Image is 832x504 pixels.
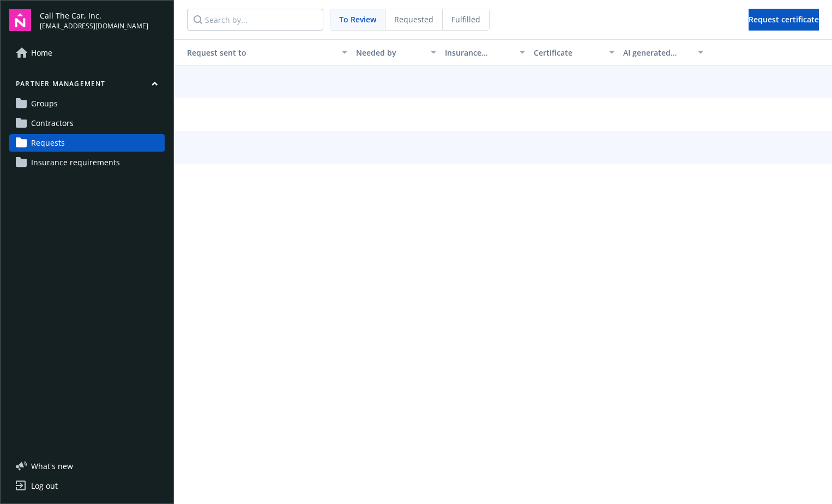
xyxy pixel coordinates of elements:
button: Needed by [352,39,441,65]
div: Needed by [356,47,424,58]
button: Certificate [529,39,618,65]
span: Requested [394,14,433,25]
span: What ' s new [31,460,73,472]
span: Request certificate [749,14,819,25]
button: Call The Car, Inc.[EMAIL_ADDRESS][DOMAIN_NAME] [40,9,165,31]
a: Insurance requirements [9,154,165,171]
button: Insurance requirement [441,39,529,65]
span: [EMAIL_ADDRESS][DOMAIN_NAME] [40,21,148,31]
span: Home [31,44,52,62]
input: Search by... [187,9,323,31]
div: Log out [31,477,58,495]
span: Insurance requirements [31,154,120,171]
button: Partner management [9,79,165,93]
button: Request certificate [749,9,819,31]
span: Call The Car, Inc. [40,10,148,21]
span: To Review [339,14,376,25]
span: Fulfilled [451,14,480,25]
button: AI generated alerts [619,39,708,65]
span: Contractors [31,115,74,132]
a: Requests [9,134,165,152]
a: Home [9,44,165,62]
span: Groups [31,95,58,112]
button: What's new [9,460,91,472]
img: navigator-logo.svg [9,9,31,31]
div: AI generated alerts [623,47,691,58]
a: Contractors [9,115,165,132]
div: Certificate [534,47,602,58]
span: Requests [31,134,65,152]
div: Request sent to [178,47,335,58]
a: Groups [9,95,165,112]
div: Insurance requirement [445,47,513,58]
